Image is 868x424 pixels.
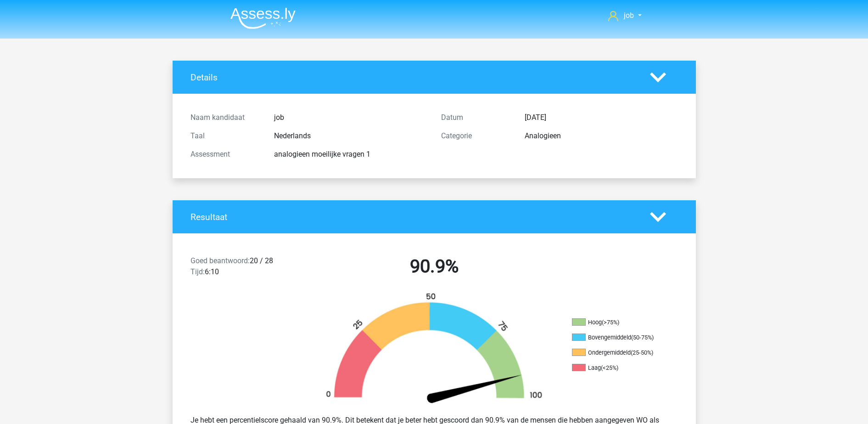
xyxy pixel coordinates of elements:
[230,7,296,29] img: Assessly
[184,130,267,141] div: Taal
[572,364,664,372] li: Laag
[631,349,653,356] div: (25-50%)
[602,319,619,326] div: (>75%)
[434,130,518,141] div: Categorie
[518,112,685,123] div: [DATE]
[190,72,636,83] h4: Details
[184,255,309,281] div: 20 / 28 6:10
[572,349,664,357] li: Ondergemiddeld
[601,364,618,371] div: (<25%)
[624,11,634,20] span: job
[518,130,685,141] div: Analogieen
[190,212,636,222] h4: Resultaat
[434,112,518,123] div: Datum
[190,267,205,276] span: Tijd:
[184,112,267,123] div: Naam kandidaat
[267,130,434,141] div: Nederlands
[267,149,434,160] div: analogieen moeilijke vragen 1
[267,112,434,123] div: job
[190,256,250,265] span: Goed beantwoord:
[316,255,553,277] h2: 90.9%
[572,318,664,327] li: Hoog
[572,334,664,342] li: Bovengemiddeld
[184,149,267,160] div: Assessment
[310,292,558,407] img: 91.42dffeb922d7.png
[605,10,645,21] a: job
[631,334,654,341] div: (50-75%)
